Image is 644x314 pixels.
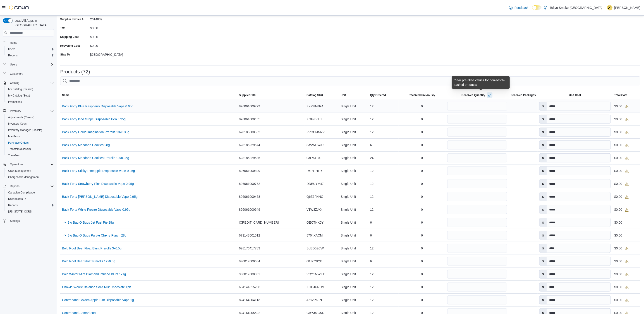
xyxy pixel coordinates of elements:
[8,62,54,67] span: Users
[6,196,28,202] a: Dashboards
[8,135,20,138] span: Manifests
[614,168,629,174] div: $0.00
[515,5,528,10] span: Feedback
[62,246,122,251] a: Bold Root Beer Float Blunt Prerolls 3x0.5g
[339,244,368,253] div: Single Unit
[239,246,260,251] span: 628176417783
[62,168,135,174] a: Back Forty Sticky Pineapple Disposable Vape 0.95g
[368,166,399,175] div: 12
[341,93,346,97] span: Unit
[6,174,41,180] a: Chargeback Management
[67,233,127,238] a: Big Bag O Buds Purple Cherry Punch 28g
[399,244,445,253] div: 0
[339,192,368,201] div: Single Unit
[306,181,324,186] span: DDEUYM47
[6,53,19,58] a: Reports
[6,146,33,152] a: Transfers (Classic)
[306,271,325,277] span: VQY1MWKT
[6,121,54,126] span: Inventory Count
[540,296,547,304] label: $
[368,231,399,240] div: 6
[339,231,368,240] div: Single Unit
[6,168,33,174] a: Cash Management
[62,271,126,277] a: Bold Winter Mint Diamond Infused Blunt 1x1g
[339,295,368,304] div: Single Unit
[8,47,15,51] span: Users
[540,128,547,136] label: $
[60,92,237,99] button: Name
[10,81,19,85] span: Catalog
[614,233,622,238] div: $0.00
[368,283,399,292] div: 12
[614,155,629,161] div: $0.00
[399,115,445,124] div: 0
[8,62,19,67] button: Users
[409,93,435,97] span: Received Previously
[399,283,445,292] div: 0
[5,202,56,208] button: Reports
[614,5,640,10] p: [PERSON_NAME]
[368,218,399,227] div: 6
[6,209,34,214] a: [US_STATE] CCRS
[306,246,324,251] span: BLED0ZCW
[5,189,56,196] button: Canadian Compliance
[5,208,56,215] button: [US_STATE] CCRS
[8,100,22,104] span: Promotions
[540,257,547,266] label: $
[6,115,54,120] span: Adjustments (Classic)
[8,203,18,207] span: Reports
[90,33,151,39] div: $0.00
[8,218,54,224] span: Settings
[5,114,56,121] button: Adjustments (Classic)
[8,218,22,224] a: Settings
[540,205,547,214] label: $
[614,271,629,277] div: $0.00
[540,141,547,149] label: $
[614,220,622,225] div: $0.00
[540,154,547,162] label: $
[60,69,90,75] h3: Products (72)
[8,40,54,45] span: Home
[339,257,368,266] div: Single Unit
[5,146,56,152] button: Transfers (Classic)
[239,116,260,122] span: 826061000465
[614,93,627,97] span: Total Cost
[6,196,54,202] span: Dashboards
[569,93,581,97] span: Unit Cost
[60,44,80,48] label: Recycling Cost
[8,122,27,126] span: Inventory Count
[67,220,114,225] a: Big Bag O Buds Jet Fuel Pie 28g
[1,80,56,86] button: Catalog
[540,270,547,278] label: $
[10,219,20,223] span: Settings
[5,99,56,105] button: Promotions
[607,5,613,10] div: Derek Plaisier
[339,218,368,227] div: Single Unit
[5,46,56,52] button: Users
[399,257,445,266] div: 0
[507,3,530,12] a: Feedback
[8,128,42,132] span: Inventory Manager (Classic)
[339,270,368,279] div: Single Unit
[8,175,39,179] span: Chargeback Management
[1,39,56,46] button: Home
[60,76,640,85] input: This is a search bar. After typing your query, hit enter to filter the results lower in the page.
[339,166,368,175] div: Single Unit
[399,153,445,162] div: 0
[614,297,629,303] div: $0.00
[6,134,22,139] a: Manifests
[614,207,629,212] div: $0.00
[399,128,445,137] div: 0
[239,93,256,97] span: Supplier SKU
[8,71,25,77] a: Customers
[6,87,54,92] span: My Catalog (Classic)
[239,181,260,186] span: 826061000762
[8,184,54,189] span: Reports
[614,142,629,148] div: $0.00
[62,297,134,303] a: Contraband Golden Apple Blnt Disposable Vape 1g
[6,146,54,152] span: Transfers (Classic)
[399,295,445,304] div: 0
[368,179,399,188] div: 12
[462,92,493,98] span: Received Quantity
